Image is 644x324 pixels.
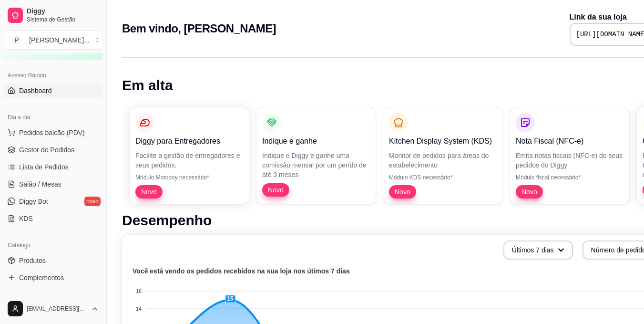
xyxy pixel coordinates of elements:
a: Salão / Mesas [4,177,102,192]
span: P [12,35,21,45]
span: Gestor de Pedidos [19,145,74,155]
span: Complementos [19,273,64,282]
span: KDS [19,214,33,223]
span: Novo [391,187,414,197]
a: Complementos [4,270,102,285]
span: Novo [518,187,541,197]
div: Acesso Rápido [4,68,102,83]
button: Indique e ganheIndique o Diggy e ganhe uma comissão mensal por um perído de até 3 mesesNovo [256,107,376,204]
div: [PERSON_NAME] ... [29,35,90,45]
tspan: 16 [136,288,142,294]
span: Novo [137,187,161,197]
button: [EMAIL_ADDRESS][DOMAIN_NAME] [4,297,102,320]
button: Pedidos balcão (PDV) [4,125,102,140]
span: Produtos [19,256,46,265]
span: [EMAIL_ADDRESS][DOMAIN_NAME] [27,305,87,313]
span: Diggy Bot [19,197,48,206]
span: Diggy [27,7,99,16]
span: Pedidos balcão (PDV) [19,128,85,137]
a: Gestor de Pedidos [4,142,102,157]
button: Select a team [4,31,102,50]
span: Novo [264,185,287,195]
text: Você está vendo os pedidos recebidos na sua loja nos útimos 7 dias [133,267,350,275]
button: Últimos 7 dias [503,240,573,260]
span: Lista de Pedidos [19,162,69,172]
p: Módulo fiscal necessário* [516,174,624,181]
p: Kitchen Display System (KDS) [389,136,497,147]
p: Indique e ganhe [262,136,370,147]
p: Emita notas fiscais (NFC-e) do seus pedidos do Diggy [516,151,624,170]
a: Diggy Botnovo [4,194,102,209]
span: Sistema de Gestão [27,16,99,23]
button: Diggy para EntregadoresFacilite a gestão de entregadores e seus pedidos.Módulo Motoboy necessário... [130,107,249,204]
p: Monitor de pedidos para áreas do estabelecimento [389,151,497,170]
a: Produtos [4,253,102,268]
p: Módulo Motoboy necessário* [135,174,243,181]
button: Kitchen Display System (KDS)Monitor de pedidos para áreas do estabelecimentoMódulo KDS necessário... [383,107,502,204]
p: Nota Fiscal (NFC-e) [516,136,624,147]
p: Facilite a gestão de entregadores e seus pedidos. [135,151,243,170]
p: Módulo KDS necessário* [389,174,497,181]
tspan: 14 [136,306,142,312]
a: Lista de Pedidos [4,159,102,175]
p: Indique o Diggy e ganhe uma comissão mensal por um perído de até 3 meses [262,151,370,179]
a: KDS [4,211,102,226]
h2: Bem vindo, [PERSON_NAME] [122,21,276,36]
p: Diggy para Entregadores [135,136,243,147]
a: DiggySistema de Gestão [4,4,102,27]
span: Salão / Mesas [19,179,61,189]
div: Dia a dia [4,110,102,125]
a: Dashboard [4,83,102,98]
button: Nota Fiscal (NFC-e)Emita notas fiscais (NFC-e) do seus pedidos do DiggyMódulo fiscal necessário*Novo [510,107,629,204]
div: Catálogo [4,238,102,253]
span: Dashboard [19,86,52,95]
